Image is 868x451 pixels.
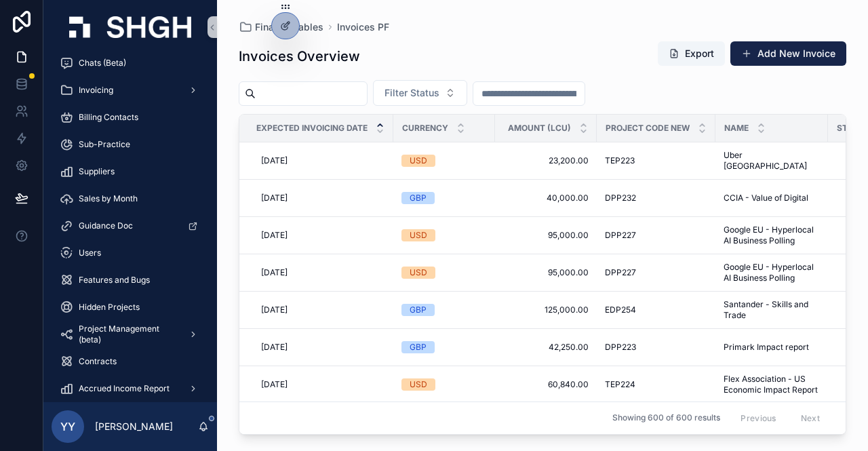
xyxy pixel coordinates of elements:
[79,248,101,258] span: Users
[256,374,385,395] a: [DATE]
[503,305,589,315] a: 125,000.00
[401,192,487,204] a: GBP
[52,295,209,319] a: Hidden Projects
[508,123,571,134] span: Amount (LCU)
[261,155,288,166] span: [DATE]
[52,187,209,211] a: Sales by Month
[605,267,636,278] span: DPP227
[410,304,427,316] div: GBP
[261,193,288,203] span: [DATE]
[256,187,385,209] a: [DATE]
[261,230,288,241] span: [DATE]
[256,262,385,283] a: [DATE]
[503,230,589,241] a: 95,000.00
[401,341,487,353] a: GBP
[605,305,707,315] a: EDP254
[52,241,209,265] a: Users
[261,305,288,315] span: [DATE]
[605,230,636,241] span: DPP227
[410,341,427,353] div: GBP
[605,379,707,390] a: TEP224
[410,192,427,204] div: GBP
[606,123,690,134] span: Project Code New
[503,155,589,166] a: 23,200.00
[658,41,725,66] button: Export
[605,230,707,241] a: DPP227
[724,150,820,172] a: Uber [GEOGRAPHIC_DATA]
[69,16,191,38] img: App logo
[730,41,846,66] button: Add New Invoice
[384,86,439,100] span: Filter Status
[410,155,427,167] div: USD
[337,20,389,34] a: Invoices PF
[503,193,589,203] a: 40,000.00
[261,267,288,278] span: [DATE]
[401,267,487,279] a: USD
[79,166,115,177] span: Suppliers
[503,342,589,353] a: 42,250.00
[52,78,209,102] a: Invoicing
[401,155,487,167] a: USD
[79,85,113,96] span: Invoicing
[79,302,140,313] span: Hidden Projects
[724,224,820,246] a: Google EU - Hyperlocal AI Business Polling
[256,336,385,358] a: [DATE]
[256,299,385,321] a: [DATE]
[52,105,209,130] a: Billing Contacts
[410,378,427,391] div: USD
[605,267,707,278] a: DPP227
[256,150,385,172] a: [DATE]
[52,159,209,184] a: Suppliers
[401,378,487,391] a: USD
[410,229,427,241] div: USD
[52,268,209,292] a: Features and Bugs
[256,123,368,134] span: Expected Invoicing Date
[612,413,720,424] span: Showing 600 of 600 results
[605,193,707,203] a: DPP232
[605,342,636,353] span: DPP223
[79,275,150,286] span: Features and Bugs
[401,304,487,316] a: GBP
[605,305,636,315] span: EDP254
[43,54,217,402] div: scrollable content
[724,193,808,203] span: CCIA - Value of Digital
[79,139,130,150] span: Sub-Practice
[261,379,288,390] span: [DATE]
[373,80,467,106] button: Select Button
[52,322,209,347] a: Project Management (beta)
[605,379,635,390] span: TEP224
[52,51,209,75] a: Chats (Beta)
[52,376,209,401] a: Accrued Income Report
[79,220,133,231] span: Guidance Doc
[503,379,589,390] a: 60,840.00
[79,323,178,345] span: Project Management (beta)
[724,342,809,353] span: Primark Impact report
[724,374,820,395] a: Flex Association - US Economic Impact Report
[503,267,589,278] a: 95,000.00
[724,123,749,134] span: Name
[410,267,427,279] div: USD
[239,20,323,34] a: Finance Tables
[605,155,707,166] a: TEP223
[60,418,75,435] span: YY
[52,132,209,157] a: Sub-Practice
[79,383,170,394] span: Accrued Income Report
[261,342,288,353] span: [DATE]
[605,193,636,203] span: DPP232
[239,47,360,66] h1: Invoices Overview
[724,262,820,283] span: Google EU - Hyperlocal AI Business Polling
[52,214,209,238] a: Guidance Doc
[402,123,448,134] span: Currency
[724,193,820,203] a: CCIA - Value of Digital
